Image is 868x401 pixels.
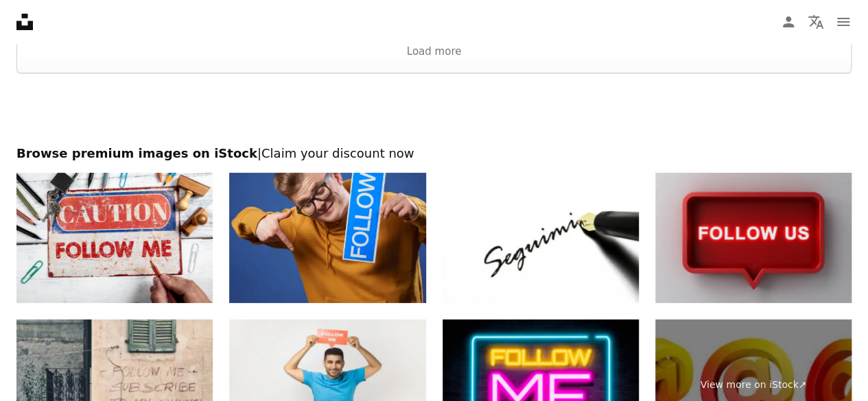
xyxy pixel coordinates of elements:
[16,145,852,162] h2: Browse premium images on iStock
[16,173,213,304] img: Follow Me. Warning sign on wooden office desk
[443,173,639,304] img: Follow me
[16,14,33,30] a: Home — Unsplash
[229,173,425,304] img: Subscribe me, follow me on social networks.
[775,8,802,36] a: Log in / Sign up
[16,29,852,73] button: Load more
[655,173,852,304] img: Follow us label neon light red button social media notification sign isolated on dark white grey ...
[802,8,830,36] button: Language
[830,8,857,36] button: Menu
[257,146,414,160] span: | Claim your discount now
